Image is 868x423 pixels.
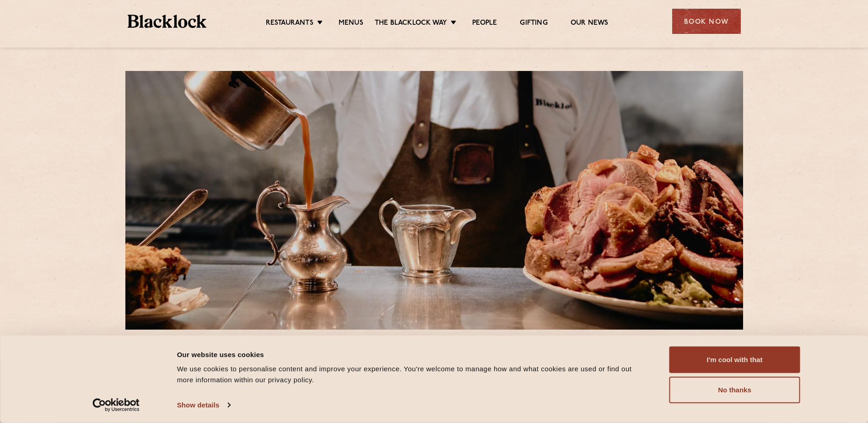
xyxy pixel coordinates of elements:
[339,19,363,29] a: Menus
[571,19,609,29] a: Our News
[669,347,800,373] button: I'm cool with that
[672,9,741,34] div: Book Now
[472,19,497,29] a: People
[177,349,649,360] div: Our website uses cookies
[375,19,447,29] a: The Blacklock Way
[520,19,547,29] a: Gifting
[266,19,313,29] a: Restaurants
[177,363,649,385] div: We use cookies to personalise content and improve your experience. You're welcome to manage how a...
[669,377,800,403] button: No thanks
[128,15,207,28] img: BL_Textured_Logo-footer-cropped.svg
[76,398,156,412] a: Usercentrics Cookiebot - opens in a new window
[177,398,230,412] a: Show details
